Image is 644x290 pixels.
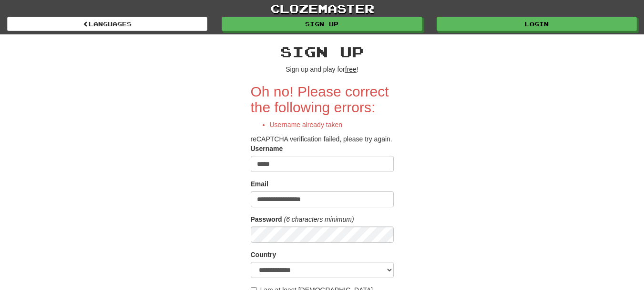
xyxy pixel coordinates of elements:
label: Password [251,215,282,224]
label: Country [251,250,276,259]
label: Username [251,144,283,153]
u: free [345,65,357,73]
a: Sign up [222,17,422,31]
h2: Sign up [251,44,394,60]
label: Email [251,179,268,189]
li: Username already taken [270,120,394,129]
h2: Oh no! Please correct the following errors: [251,84,394,115]
a: Languages [7,17,207,31]
p: Sign up and play for ! [251,64,394,74]
em: (6 characters minimum) [284,215,354,223]
a: Login [437,17,637,31]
